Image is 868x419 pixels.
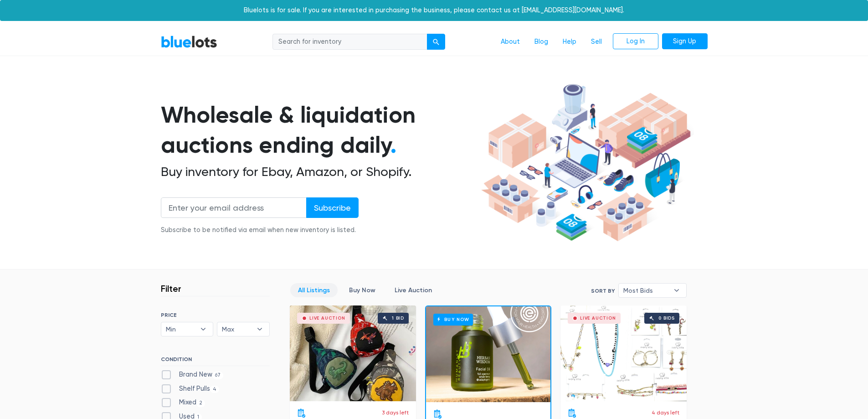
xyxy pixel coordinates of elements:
a: All Listings [290,283,338,297]
label: Brand New [161,370,224,380]
span: 4 [210,386,220,393]
img: hero-ee84e7d0318cb26816c560f6b4441b76977f77a177738b4e94f68c95b2b83dbb.png [478,80,694,246]
div: Live Auction [309,316,345,321]
h1: Wholesale & liquidation auctions ending daily [161,100,478,160]
span: 67 [212,372,224,379]
a: Live Auction 0 bids [560,305,687,401]
label: Sort By [591,287,615,295]
b: ▾ [250,322,269,336]
p: 4 days left [652,409,679,417]
div: Live Auction [580,316,616,321]
input: Enter your email address [161,197,307,218]
b: ▾ [667,284,686,297]
span: Most Bids [623,284,669,297]
b: ▾ [194,322,213,336]
a: Buy Now [341,283,383,297]
span: 2 [196,400,205,407]
a: Help [555,33,584,51]
h2: Buy inventory for Ebay, Amazon, or Shopify. [161,164,478,180]
a: Live Auction [387,283,440,297]
a: Live Auction 1 bid [290,305,416,401]
a: BlueLots [161,35,217,48]
span: . [390,131,396,159]
label: Shelf Pulls [161,384,220,394]
a: Blog [527,33,555,51]
div: 0 bids [658,316,675,321]
input: Search for inventory [272,34,427,50]
input: Subscribe [306,197,359,218]
a: Sign Up [662,33,708,50]
h6: PRICE [161,312,270,318]
span: Max [222,322,252,336]
a: Buy Now [426,306,550,402]
a: Sell [584,33,609,51]
h6: Buy Now [433,314,473,325]
h6: CONDITION [161,356,270,366]
h3: Filter [161,283,181,294]
label: Mixed [161,398,205,408]
div: 1 bid [392,316,404,321]
p: 3 days left [382,409,409,417]
a: About [493,33,527,51]
a: Log In [613,33,658,50]
div: Subscribe to be notified via email when new inventory is listed. [161,225,359,235]
span: Min [166,322,196,336]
